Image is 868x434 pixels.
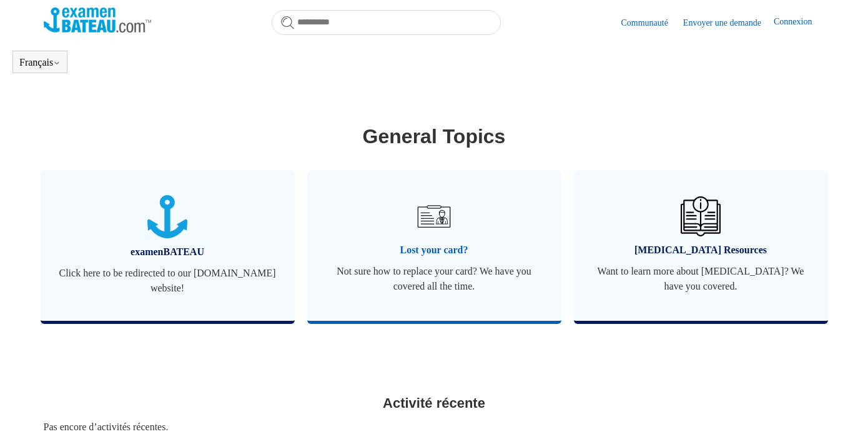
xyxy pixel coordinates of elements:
a: Envoyer une demande [683,16,774,29]
span: Not sure how to replace your card? We have you covered all the time. [326,264,543,294]
a: Lost your card? Not sure how to replace your card? We have you covered all the time. [307,170,561,321]
img: 01JTNN85WSQ5FQ6HNXPDSZ7SRA [147,195,187,238]
a: Communauté [621,16,680,29]
a: [MEDICAL_DATA] Resources Want to learn more about [MEDICAL_DATA]? We have you covered. [574,170,828,321]
img: Page d’accueil du Centre d’aide Examen Bateau [44,8,152,33]
a: examenBATEAU Click here to be redirected to our [DOMAIN_NAME] website! [41,170,295,321]
h2: Activité récente [44,393,825,413]
span: Click here to be redirected to our [DOMAIN_NAME] website! [59,266,276,296]
span: examenBATEAU [59,245,276,260]
img: 01JHREV2E6NG3DHE8VTG8QH796 [681,196,721,236]
span: Want to learn more about [MEDICAL_DATA]? We have you covered. [593,264,809,294]
button: Français [19,57,61,68]
h1: General Topics [44,121,825,151]
a: Connexion [774,15,824,30]
span: [MEDICAL_DATA] Resources [593,243,809,258]
img: 01JRG6G4NA4NJ1BVG8MJM761YH [412,194,456,238]
input: Rechercher [272,10,501,35]
span: Lost your card? [326,243,543,258]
